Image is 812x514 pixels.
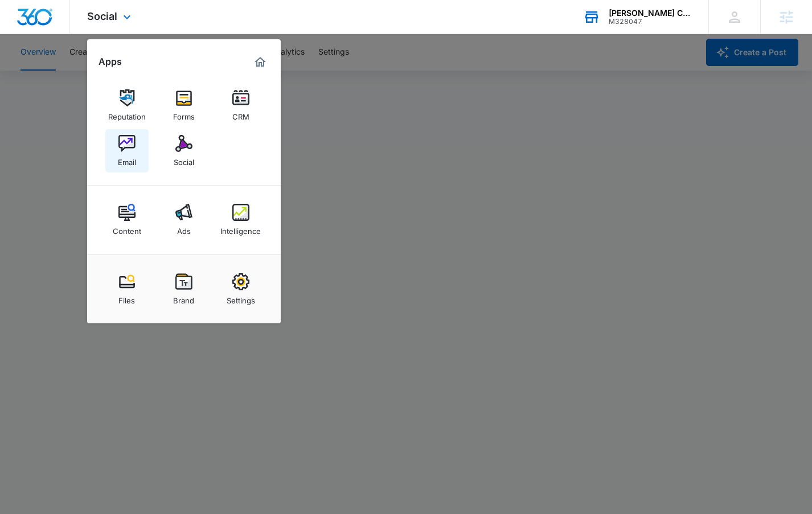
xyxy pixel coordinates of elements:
[173,106,195,121] div: Forms
[162,198,206,241] a: Ads
[105,268,149,311] a: Files
[232,106,249,121] div: CRM
[177,221,191,236] div: Ads
[162,129,206,172] a: Social
[162,268,206,311] a: Brand
[609,18,692,26] div: account id
[251,53,269,71] a: Marketing 360® Dashboard
[105,84,149,127] a: Reputation
[118,152,136,167] div: Email
[219,84,263,127] a: CRM
[174,152,194,167] div: Social
[87,10,117,22] span: Social
[99,56,122,67] h2: Apps
[108,106,146,121] div: Reputation
[219,268,263,311] a: Settings
[162,84,206,127] a: Forms
[173,290,194,305] div: Brand
[105,198,149,241] a: Content
[113,221,141,236] div: Content
[220,221,261,236] div: Intelligence
[118,290,135,305] div: Files
[227,290,255,305] div: Settings
[609,9,692,18] div: account name
[219,198,263,241] a: Intelligence
[105,129,149,172] a: Email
